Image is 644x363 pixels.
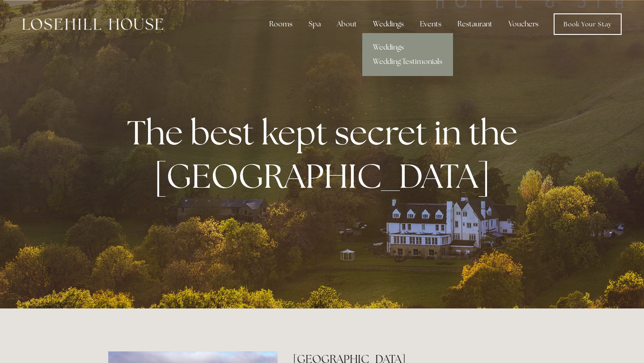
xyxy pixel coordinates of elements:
img: Losehill House [22,18,163,30]
div: Spa [301,15,328,33]
strong: The best kept secret in the [GEOGRAPHIC_DATA] [127,110,525,198]
div: Weddings [366,15,411,33]
div: Restaurant [450,15,500,33]
div: About [330,15,364,33]
div: Events [413,15,449,33]
a: Book Your Stay [554,13,622,35]
a: Weddings [362,40,453,55]
a: Vouchers [501,15,546,33]
a: Wedding Testimonials [362,55,453,69]
div: Rooms [262,15,300,33]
